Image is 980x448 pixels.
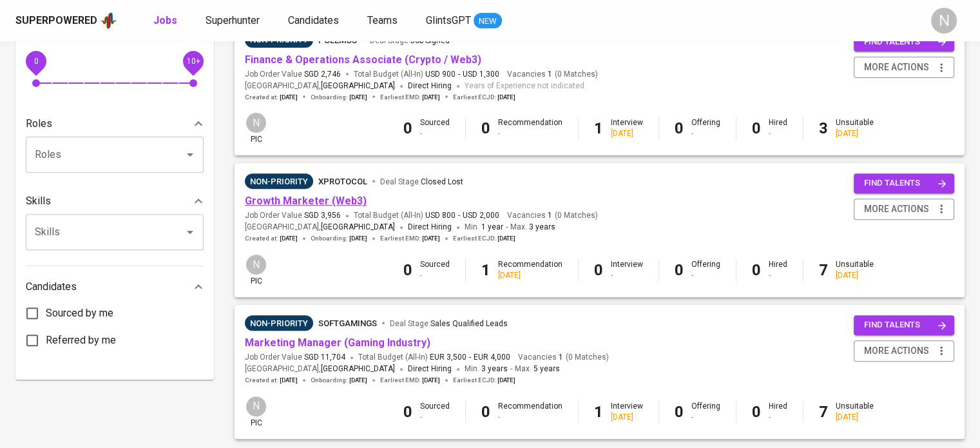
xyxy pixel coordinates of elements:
span: [DATE] [349,93,367,102]
div: N [245,395,267,418]
button: more actions [854,340,954,362]
span: Earliest EMD : [380,376,440,385]
div: Recommendation [498,259,562,281]
div: pic [245,253,267,287]
a: Growth Marketer (Web3) [245,195,367,207]
div: Roles [26,111,204,137]
p: Roles [26,116,52,131]
span: Sales Qualified Leads [430,319,508,328]
div: - [420,412,450,423]
div: - [611,270,643,281]
b: 0 [752,403,761,421]
span: Created at : [245,93,298,102]
button: more actions [854,199,954,220]
span: [DATE] [280,376,298,385]
span: Non-Priority [245,317,313,330]
div: pic [245,112,267,145]
b: 0 [675,119,684,137]
span: Direct Hiring [408,222,452,231]
div: Unsuitable [836,259,874,281]
span: more actions [864,343,929,359]
div: Candidates [26,274,204,300]
div: - [691,270,720,281]
div: Hired [769,259,787,281]
span: Earliest ECJD : [453,234,515,243]
div: Sourced [420,117,450,139]
span: SGD 3,956 [304,210,341,221]
span: Deal Stage : [370,36,450,45]
span: [DATE] [349,376,367,385]
div: Pending Client’s Feedback [245,315,313,331]
div: Offering [691,259,720,281]
div: Offering [691,401,720,423]
span: Job Order Value [245,352,345,363]
span: Min. [465,364,508,373]
span: Job Order Value [245,210,341,221]
div: Recommendation [498,117,562,139]
span: Min. [465,222,503,231]
span: 1 year [481,222,503,231]
span: Total Budget (All-In) [354,210,499,221]
div: Interview [611,401,643,423]
span: Referred by me [46,333,116,348]
span: Years of Experience not indicated. [465,80,586,93]
span: Created at : [245,376,298,385]
span: Onboarding : [311,234,367,243]
div: N [245,112,267,134]
span: [DATE] [349,234,367,243]
b: 7 [819,261,828,279]
div: pic [245,395,267,429]
button: Open [181,146,199,164]
span: - [458,210,460,221]
span: 1 [557,352,563,363]
span: Created at : [245,234,298,243]
div: Hired [769,117,787,139]
span: [GEOGRAPHIC_DATA] [321,363,395,376]
div: [DATE] [836,412,874,423]
div: Hired [769,401,787,423]
span: Max. [510,222,555,231]
span: [DATE] [422,376,440,385]
b: 0 [752,119,761,137]
span: USD 1,300 [463,69,499,80]
div: [DATE] [836,128,874,139]
a: Finance & Operations Associate (Crypto / Web3) [245,54,481,66]
div: Interview [611,259,643,281]
span: Job Order Value [245,69,341,80]
button: find talents [854,315,954,335]
div: Unsuitable [836,401,874,423]
span: SoftGamings [318,318,377,328]
b: 1 [481,261,490,279]
span: Superhunter [206,14,260,26]
span: 1 [546,69,552,80]
span: SGD 11,704 [304,352,345,363]
span: Closed Lost [421,177,463,186]
span: Deal Stage : [380,177,463,186]
b: 0 [403,119,412,137]
div: Skills [26,188,204,214]
span: [GEOGRAPHIC_DATA] [321,221,395,234]
span: SGD 2,746 [304,69,341,80]
div: [DATE] [611,128,643,139]
span: Direct Hiring [408,364,452,373]
div: - [498,412,562,423]
span: find talents [864,35,946,50]
div: - [691,128,720,139]
div: - [498,128,562,139]
span: 0 [34,56,38,65]
div: Recommendation [498,401,562,423]
span: EUR 3,500 [430,352,466,363]
div: - [769,270,787,281]
span: NEW [474,15,502,28]
button: Open [181,223,199,241]
div: N [931,8,957,34]
span: [DATE] [422,234,440,243]
button: more actions [854,57,954,78]
div: [DATE] [611,412,643,423]
b: 7 [819,403,828,421]
span: XProtocol [318,177,367,186]
span: - [510,363,512,376]
div: - [420,270,450,281]
span: - [469,352,471,363]
span: Earliest EMD : [380,234,440,243]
